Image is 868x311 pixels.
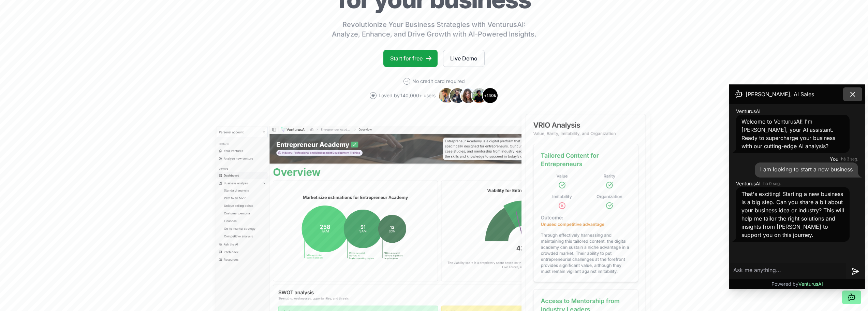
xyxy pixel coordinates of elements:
[383,50,438,67] a: Start for free
[736,108,761,115] span: VenturusAI
[771,281,823,287] p: Powered by
[449,87,466,104] img: Avatar 2
[746,90,814,98] span: [PERSON_NAME], AI Sales
[741,190,844,238] span: That's exciting! Starting a new business is a big step. Can you share a bit about your business i...
[736,180,761,187] span: VenturusAI
[460,87,476,104] img: Avatar 3
[798,281,823,287] span: VenturusAI
[438,87,455,104] img: Avatar 1
[471,87,487,104] img: Avatar 4
[760,166,853,173] span: I am looking to start a new business
[830,156,838,162] span: You
[741,118,835,150] span: Welcome to VenturusAI! I'm [PERSON_NAME], your AI assistant. Ready to supercharge your business w...
[841,156,858,162] time: há 3 seg.
[763,181,781,186] time: há 0 seg.
[443,50,485,67] a: Live Demo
